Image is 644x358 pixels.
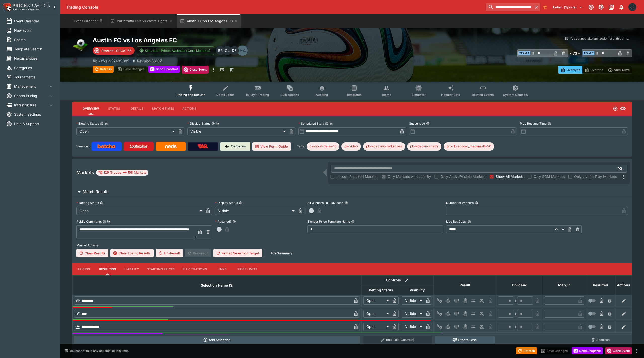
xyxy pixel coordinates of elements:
[607,3,616,12] button: Documentation
[104,122,108,125] button: Copy To Clipboard
[567,67,580,72] p: Overtype
[478,296,486,305] button: Eliminated In Play
[634,348,640,354] button: more
[444,296,452,305] button: Win
[515,324,516,330] div: /
[336,174,378,179] span: Include Resulted Markets
[307,201,343,205] p: All Winners Full-Dividend
[550,3,586,11] button: Select Tenant
[344,201,348,205] button: All Winners Full-Dividend
[582,66,606,74] button: Override
[478,323,486,331] button: Eliminated In Play
[74,336,360,344] button: Add Selection
[363,296,391,305] div: Open
[237,45,248,56] div: +4
[76,207,204,215] div: Open
[137,46,214,55] button: Simulator Prices Available (Core Markets)
[223,46,232,55] div: Codie Little
[444,142,494,151] div: Betting Target: cerberus
[185,249,211,257] span: Re-Result
[225,144,229,148] img: Cerberus
[597,3,606,12] button: Toggle light/dark mode
[363,336,432,344] button: Bulk Edit (Controls)
[198,144,208,148] img: TabNZ
[407,144,441,149] span: pk-video-no-neds
[93,36,362,44] h2: Copy To Clipboard
[363,142,405,151] div: Betting Target: cerberus
[461,310,469,318] button: Void
[605,347,632,354] button: Close Event
[363,323,391,331] div: Open
[452,310,460,318] button: Lose
[211,263,233,275] button: Links
[616,164,625,173] button: Open
[444,144,494,149] span: pro-lb-soccer_megamulti-50
[316,93,328,97] span: Auditing
[402,296,424,305] div: Visible
[173,82,532,100] div: Event type filters
[156,249,183,257] span: Un-Result
[388,174,431,179] span: Only Markets with Liability
[103,220,106,223] button: Public CommentsCopy To Clipboard
[412,93,426,97] span: Simulator
[120,263,143,275] button: Liability
[469,310,477,318] button: Push
[72,187,632,197] button: Match Result
[628,3,636,11] div: James Edlin
[496,174,524,179] span: Show All Markets
[239,201,243,205] button: Display Status
[107,220,111,223] button: Copy To Clipboard
[404,287,430,293] span: Visibility
[14,84,48,89] span: Management
[14,121,54,126] span: Help & Support
[516,347,537,354] button: Refresh
[441,93,460,97] span: Popular Bets
[435,296,443,305] button: Not Set
[78,103,103,115] button: Overview
[76,201,99,205] p: Betting Status
[583,51,594,55] span: Team B
[440,174,486,179] span: Only Active/Visible Markets
[14,93,48,98] span: Sports Pricing
[452,323,460,331] button: Lose
[107,14,176,28] button: Parramatta Eels vs Wests Tigers
[14,37,54,42] span: Search
[444,323,452,331] button: Win
[137,58,162,64] p: Revision 56167
[325,122,328,125] button: Scheduled StartCopy To Clipboard
[469,323,477,331] button: Push
[177,14,241,28] button: Austin FC vs Los Angeles FC
[148,103,178,115] button: Match Times
[515,298,516,303] div: /
[215,219,231,224] p: Resulted?
[187,127,287,135] div: Visible
[297,142,305,151] label: Tags:
[452,296,460,305] button: Lose
[444,310,452,318] button: Win
[478,310,486,318] button: Eliminated In Play
[177,93,205,97] span: Pricing and Results
[543,275,586,295] th: Margin
[613,106,618,111] svg: Open
[103,103,126,115] button: Status
[143,263,179,275] button: Starting Prices
[435,310,443,318] button: Not Set
[341,144,361,149] span: pk-video
[76,121,99,126] p: Betting Status
[402,323,424,331] div: Visible
[100,122,103,125] button: Betting StatusCopy To Clipboard
[486,3,533,11] input: search
[572,347,603,354] button: Send Snapshot
[475,201,478,205] button: Number of Winners
[407,142,441,151] div: Betting Target: cerberus
[409,121,425,126] p: Suspend At
[110,249,154,257] button: Clear Losing Results
[617,3,626,12] button: Notifications
[402,310,424,318] div: Visible
[587,336,614,344] button: Abandon
[307,219,350,224] p: Blender Price Template Name
[213,249,262,257] button: Remap Selection Target
[426,122,430,125] button: Suspend At
[518,51,530,55] span: Team A
[215,207,296,215] div: Visible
